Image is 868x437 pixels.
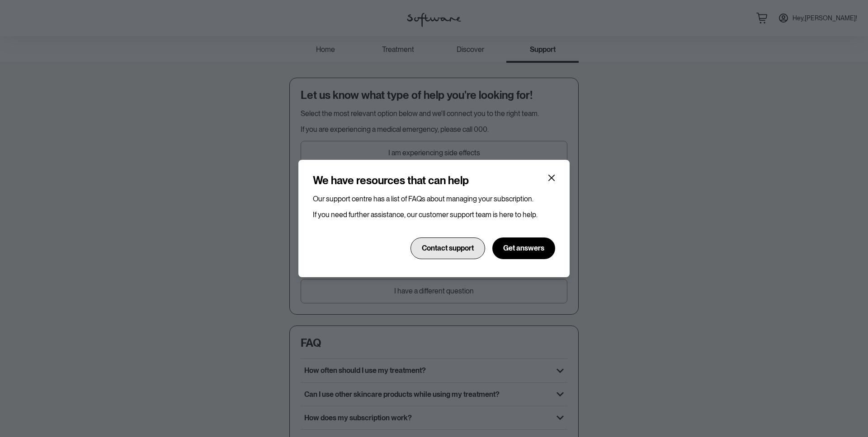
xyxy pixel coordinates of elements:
[422,244,474,252] span: Contact support
[410,237,485,259] button: Contact support
[313,210,555,219] p: If you need further assistance, our customer support team is here to help.
[544,171,559,185] button: Close
[313,174,469,187] h4: We have resources that can help
[503,244,544,252] span: Get answers
[313,195,555,203] p: Our support centre has a list of FAQs about managing your subscription.
[492,237,555,259] button: Get answers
